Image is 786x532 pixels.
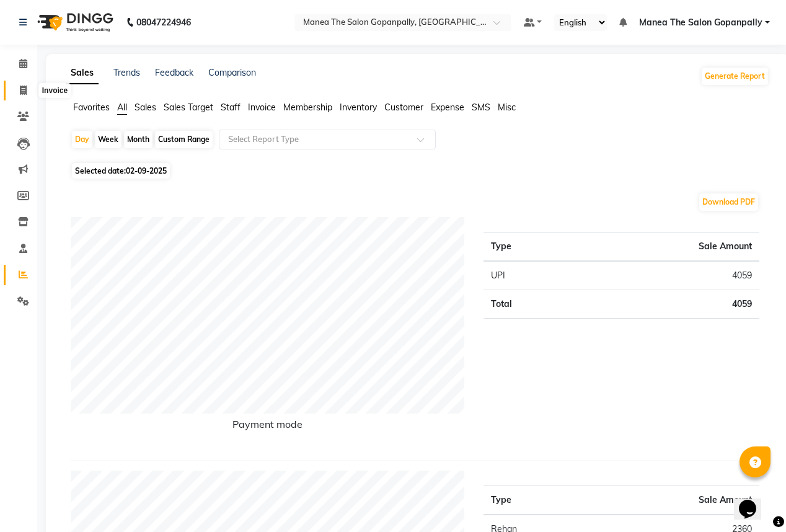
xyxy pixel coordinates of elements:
[283,102,332,113] span: Membership
[71,419,465,435] h6: Payment mode
[636,486,759,515] th: Sale Amount
[113,67,140,78] a: Trends
[39,83,71,98] div: Invoice
[484,261,579,290] td: UPI
[117,102,127,113] span: All
[136,5,191,40] b: 08047224946
[578,290,759,319] td: 4059
[155,67,193,78] a: Feedback
[699,193,758,211] button: Download PDF
[484,233,579,262] th: Type
[472,102,490,113] span: SMS
[155,131,213,148] div: Custom Range
[734,482,774,520] iframe: chat widget
[639,16,762,29] span: Manea The Salon Gopanpally
[126,166,167,175] span: 02-09-2025
[340,102,377,113] span: Inventory
[66,62,99,84] a: Sales
[73,102,110,113] span: Favorites
[484,486,636,515] th: Type
[431,102,464,113] span: Expense
[72,131,92,148] div: Day
[164,102,213,113] span: Sales Target
[248,102,276,113] span: Invoice
[208,67,256,78] a: Comparison
[578,233,759,262] th: Sale Amount
[702,68,768,85] button: Generate Report
[95,131,121,148] div: Week
[384,102,423,113] span: Customer
[498,102,516,113] span: Misc
[221,102,241,113] span: Staff
[484,290,579,319] td: Total
[72,163,170,179] span: Selected date:
[124,131,152,148] div: Month
[32,5,117,40] img: logo
[135,102,156,113] span: Sales
[578,261,759,290] td: 4059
